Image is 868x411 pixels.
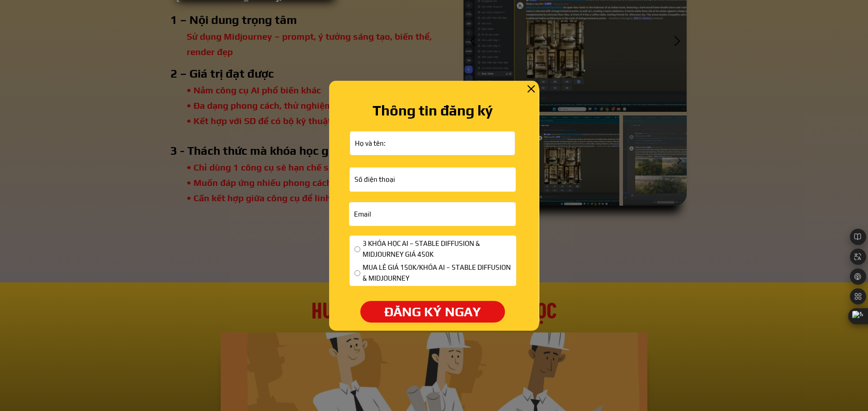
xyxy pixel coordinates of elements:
input: Họ và tên: [353,132,512,155]
span: MUA LẺ GIÁ 150K/KHÓA AI – STABLE DIFFUSION & MIDJOURNEY [363,262,511,284]
span: 3 KHÓA HỌC AI – STABLE DIFFUSION & MIDJOURNEY GIÁ 450K [363,238,511,260]
p: ĐĂNG KÝ NGAY [359,301,506,323]
div: Thông tin đăng ký [344,96,521,125]
input: Số điện thoại [352,168,513,191]
input: Email [352,203,513,226]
